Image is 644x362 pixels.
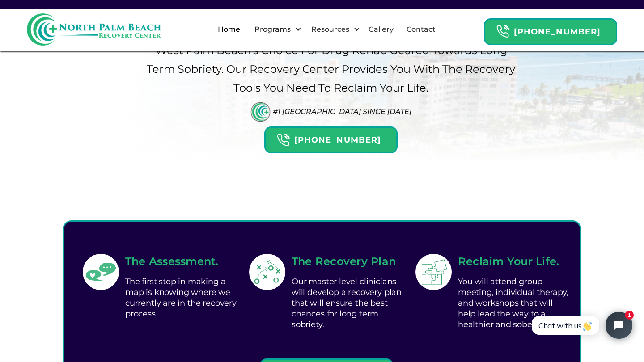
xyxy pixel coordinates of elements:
[417,255,450,289] img: Simple Service Icon
[458,274,571,332] div: You will attend group meeting, individual therapy, and workshops that will help lead the way to a...
[292,274,405,332] div: Our master level clinicians will develop a recovery plan that will ensure the best chances for lo...
[276,133,290,147] img: Header Calendar Icons
[252,24,293,35] div: Programs
[250,255,284,289] img: Simple Service Icon
[401,15,441,44] a: Contact
[273,107,411,116] div: #1 [GEOGRAPHIC_DATA] Since [DATE]
[484,14,617,45] a: Header Calendar Icons[PHONE_NUMBER]
[294,135,381,145] strong: [PHONE_NUMBER]
[304,15,362,44] div: Resources
[125,274,238,321] div: The first step in making a map is knowing where we currently are in the recovery process.
[264,122,398,153] a: Header Calendar Icons[PHONE_NUMBER]
[84,255,118,289] img: Simple Service Icon
[522,304,640,346] iframe: Tidio Chat
[292,253,405,269] h2: The Recovery Plan
[145,41,517,97] p: West palm beach's Choice For drug Rehab Geared Towards Long term sobriety. Our Recovery Center pr...
[125,253,238,269] h2: The Assessment.
[514,27,601,37] strong: [PHONE_NUMBER]
[458,253,571,269] h2: Reclaim Your Life.
[309,24,352,35] div: Resources
[212,15,246,44] a: Home
[496,25,509,38] img: Header Calendar Icons
[363,15,399,44] a: Gallery
[247,15,304,44] div: Programs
